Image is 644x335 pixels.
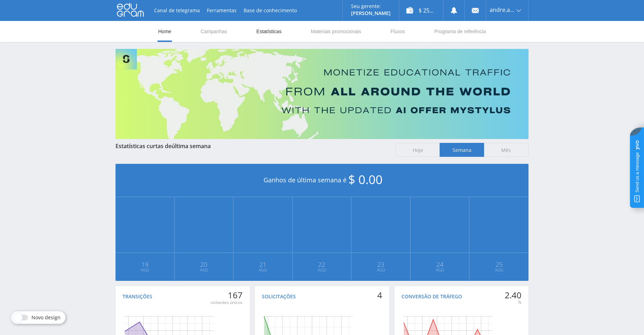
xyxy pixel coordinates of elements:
div: % [505,300,521,305]
span: 19 [116,262,174,267]
span: Semana [440,143,484,157]
img: Banner [115,49,528,139]
span: Hoje [395,143,440,157]
div: 2.40 [505,290,521,300]
a: Materiais promocionais [310,21,362,42]
div: visitantes únicos [210,300,243,305]
span: última semana [171,142,211,150]
div: Conversão de tráfego [401,294,462,299]
span: 23 [352,262,410,267]
span: 24 [411,262,469,267]
div: Transições [122,294,152,299]
div: 4 [377,290,382,300]
span: Ago [116,267,174,273]
span: 22 [293,262,351,267]
p: Seu gerente: [351,3,391,9]
div: Estatísticas curtas de [115,143,388,149]
span: Ago [293,267,351,273]
span: 25 [470,262,528,267]
div: 167 [210,290,243,300]
span: Ago [470,267,528,273]
span: Ago [352,267,410,273]
span: Novo design [31,315,61,320]
span: 20 [175,262,233,267]
a: Estatísticas [256,21,282,42]
a: Home [157,21,172,42]
span: Ago [234,267,292,273]
a: Programa de referência [434,21,486,42]
span: $ 0.00 [348,171,383,188]
div: Solicitações [262,294,296,299]
div: Ganhos de última semana é [115,164,528,197]
p: [PERSON_NAME] [351,10,391,16]
a: Fluxos [390,21,406,42]
span: Mês [484,143,528,157]
span: 21 [234,262,292,267]
span: Ago [411,267,469,273]
span: Ago [175,267,233,273]
a: Campanhas [200,21,228,42]
span: andre.a.gazola43 [490,7,514,13]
